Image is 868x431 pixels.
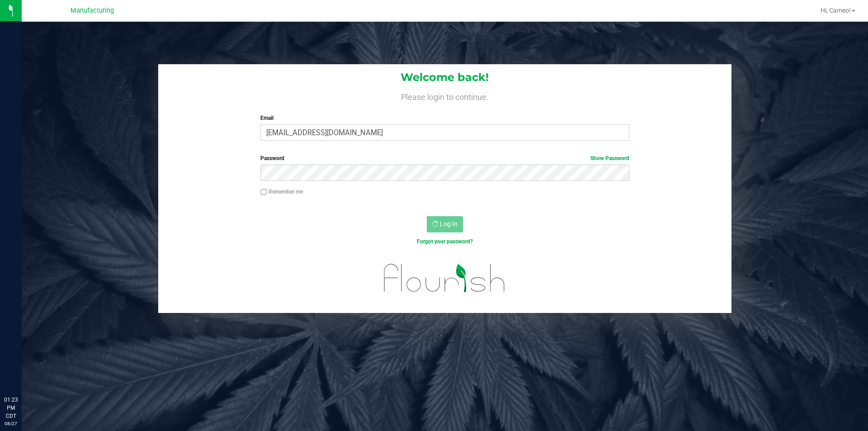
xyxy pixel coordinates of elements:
h4: Please login to continue. [158,90,731,101]
p: 01:23 PM CDT [4,396,18,420]
span: Manufacturing [71,7,114,14]
a: Forgot your password? [417,238,473,245]
span: Password [260,155,284,161]
span: Log In [440,220,458,227]
a: Show Password [590,155,629,161]
h1: Welcome back! [158,71,731,83]
img: flourish_logo.svg [373,255,516,301]
label: Email [260,114,629,122]
span: Hi, Cameo! [821,7,851,14]
p: 08/27 [4,420,18,427]
input: Remember me [260,189,267,195]
label: Remember me [260,188,303,196]
button: Log In [427,216,463,232]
